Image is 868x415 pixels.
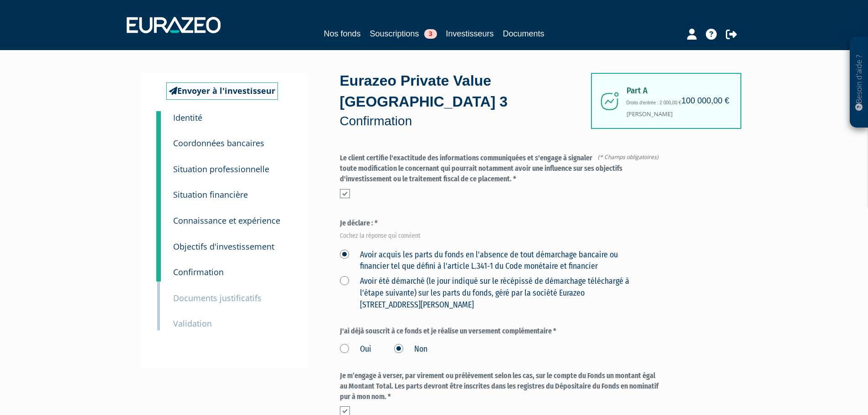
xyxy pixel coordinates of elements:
span: Part A [627,86,727,96]
small: Coordonnées bancaires [173,138,264,149]
small: Situation financière [173,189,248,200]
h4: 100 000,00 € [681,97,729,106]
span: 3 [424,29,437,39]
small: Identité [173,112,202,123]
label: J'ai déjà souscrit à ce fonds et je réalise un versement complémentaire * [340,326,663,337]
label: Je m’engage à verser, par virement ou prélèvement selon les cas, sur le compte du Fonds un montan... [340,371,663,402]
label: Non [394,343,427,355]
a: 3 [156,150,161,179]
small: Situation professionnelle [173,164,269,174]
h6: Droits d'entrée : 2 000,00 € [627,100,727,105]
a: Nos fonds [324,27,360,41]
a: Souscriptions3 [370,27,437,40]
a: 4 [156,176,161,204]
label: Avoir été démarché (le jour indiqué sur le récépissé de démarchage téléchargé à l'étape suivante)... [340,276,641,311]
small: Confirmation [173,266,224,277]
a: 6 [156,228,161,256]
img: 1732889491-logotype_eurazeo_blanc_rvb.png [127,17,221,33]
a: Investisseurs [446,27,494,40]
label: Oui [340,343,371,355]
small: Objectifs d'investissement [173,241,274,252]
a: 7 [156,253,161,282]
a: 5 [156,202,161,230]
small: Validation [173,318,212,329]
a: 2 [156,124,161,153]
label: Le client certifie l'exactitude des informations communiquées et s'engage à signaler toute modifi... [340,153,663,184]
label: Je déclare : * [340,218,663,238]
em: Cochez la réponse qui convient [340,231,663,241]
small: Connaissance et expérience [173,215,280,226]
p: Confirmation [340,112,591,130]
a: 1 [156,111,161,129]
a: Envoyer à l'investisseur [166,82,278,100]
small: Documents justificatifs [173,292,262,303]
label: Avoir acquis les parts du fonds en l'absence de tout démarchage bancaire ou financier tel que déf... [340,249,641,272]
p: Besoin d'aide ? [854,41,864,123]
a: Documents [503,27,544,40]
div: [PERSON_NAME] [591,73,741,129]
div: Eurazeo Private Value [GEOGRAPHIC_DATA] 3 [340,71,591,130]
